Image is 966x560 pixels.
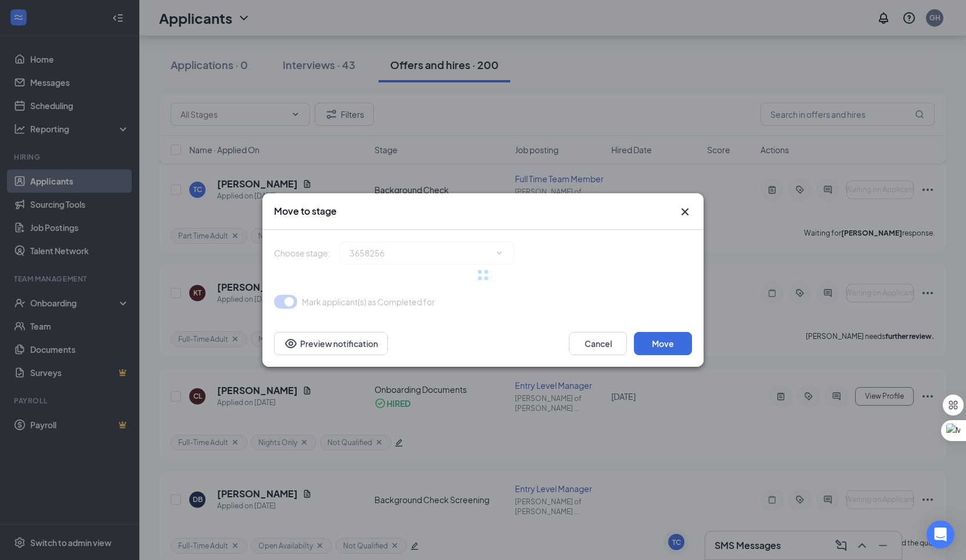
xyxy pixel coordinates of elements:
[274,205,337,218] h3: Move to stage
[678,205,692,219] svg: Cross
[634,332,692,355] button: Move
[284,337,298,351] svg: Eye
[678,205,692,219] button: Close
[569,332,627,355] button: Cancel
[927,521,954,548] div: Open Intercom Messenger
[274,332,388,355] button: Preview notificationEye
